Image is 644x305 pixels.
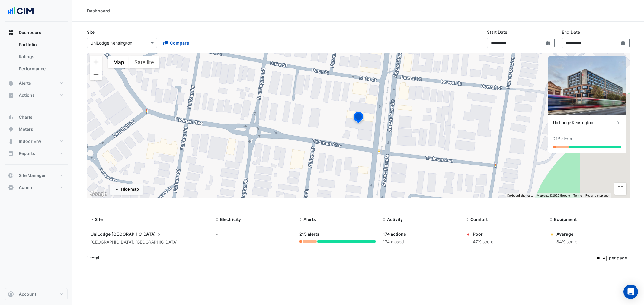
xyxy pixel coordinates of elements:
div: 215 alerts [553,136,572,142]
button: Account [5,288,68,300]
span: Site [95,217,103,222]
app-icon: Admin [8,184,14,190]
fa-icon: Select Date [620,40,626,46]
span: Meters [19,126,33,132]
button: Site Manager [5,169,68,181]
button: Meters [5,123,68,135]
button: Charts [5,111,68,123]
button: Alerts [5,77,68,89]
button: Hide map [110,184,143,195]
div: - [216,231,292,237]
app-icon: Reports [8,150,14,156]
button: Keyboard shortcuts [507,193,533,198]
div: Average [556,231,577,237]
span: Indoor Env [19,138,41,144]
button: Show street map [108,56,129,68]
div: 215 alerts [299,231,375,238]
div: UniLodge Kensington [553,120,615,126]
app-icon: Site Manager [8,172,14,178]
span: UniLodge [91,231,111,237]
img: Company Logo [7,5,34,17]
span: Compare [170,40,189,46]
a: Portfolio [14,39,68,51]
span: Reports [19,150,35,156]
div: Dashboard [5,39,68,77]
fa-icon: Select Date [546,40,551,46]
span: Admin [19,184,32,190]
button: Dashboard [5,27,68,39]
span: Comfort [470,217,488,222]
img: Google [88,190,108,198]
app-icon: Alerts [8,80,14,86]
span: Alerts [303,217,316,222]
span: Alerts [19,80,31,86]
a: Terms (opens in new tab) [573,194,582,197]
a: Performance [14,63,68,75]
a: 174 actions [383,231,406,237]
span: per page [609,255,627,260]
button: Reports [5,147,68,159]
span: Electricity [220,217,241,222]
button: Admin [5,181,68,193]
span: Account [19,291,36,297]
app-icon: Actions [8,92,14,98]
app-icon: Meters [8,126,14,132]
span: Charts [19,114,33,120]
span: Dashboard [19,30,42,36]
div: 174 closed [383,238,459,245]
img: site-pin-selected.svg [352,111,365,125]
div: Poor [473,231,493,237]
button: Actions [5,89,68,101]
a: Report a map error [585,194,610,197]
span: Activity [387,217,403,222]
span: Site Manager [19,172,46,178]
span: Map data ©2025 Google [537,194,570,197]
a: Ratings [14,51,68,63]
button: Zoom in [90,56,102,68]
div: 1 total [87,250,594,266]
div: 84% score [556,238,577,245]
label: Start Date [487,29,507,35]
button: Compare [159,38,193,48]
app-icon: Dashboard [8,30,14,36]
app-icon: Charts [8,114,14,120]
span: [GEOGRAPHIC_DATA] [111,231,162,237]
div: Open Intercom Messenger [623,285,638,299]
span: Actions [19,92,35,98]
app-icon: Indoor Env [8,138,14,144]
a: Open this area in Google Maps (opens a new window) [88,190,108,198]
div: Hide map [121,186,139,193]
span: Equipment [554,217,577,222]
label: Site [87,29,95,35]
button: Indoor Env [5,135,68,147]
button: Zoom out [90,68,102,80]
div: [GEOGRAPHIC_DATA], [GEOGRAPHIC_DATA] [91,239,209,246]
div: Dashboard [87,8,110,14]
label: End Date [562,29,580,35]
button: Toggle fullscreen view [614,183,626,195]
button: Show satellite imagery [129,56,159,68]
div: 47% score [473,238,493,245]
img: UniLodge Kensington [548,56,626,115]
